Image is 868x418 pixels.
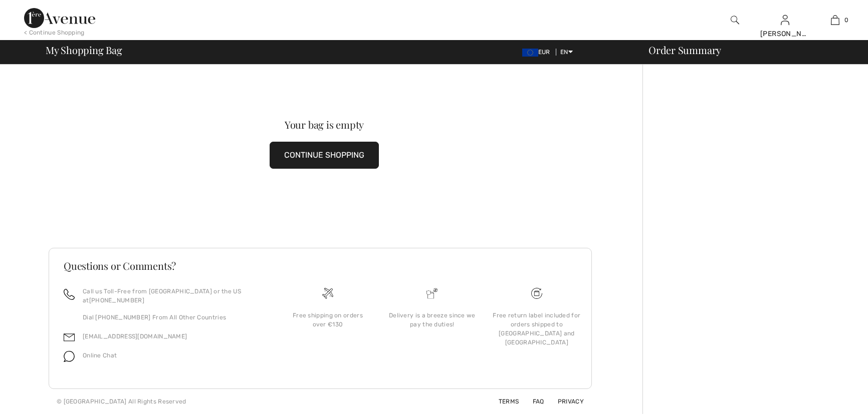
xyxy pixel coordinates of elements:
div: Delivery is a breeze since we pay the duties! [388,311,476,329]
div: Free shipping on orders over €130 [284,311,372,329]
span: 0 [844,16,848,25]
img: Euro [522,49,538,57]
a: Sign In [781,15,789,25]
img: search the website [731,14,739,26]
div: Your bag is empty [76,120,572,130]
span: Online Chat [83,352,117,359]
img: My Bag [831,14,839,26]
img: 1ère Avenue [24,8,95,28]
p: Call us Toll-Free from [GEOGRAPHIC_DATA] or the US at [83,287,264,305]
img: Free shipping on orders over &#8364;130 [322,288,333,299]
img: chat [64,351,75,362]
span: My Shopping Bag [46,45,122,55]
p: Dial [PHONE_NUMBER] From All Other Countries [83,313,264,322]
img: My Info [781,14,789,26]
span: EUR [522,49,554,56]
a: Privacy [546,398,584,405]
div: © [GEOGRAPHIC_DATA] All Rights Reserved [57,397,186,406]
a: [EMAIL_ADDRESS][DOMAIN_NAME] [83,333,187,340]
img: call [64,289,75,300]
a: [PHONE_NUMBER] [89,297,144,304]
a: FAQ [521,398,544,405]
button: CONTINUE SHOPPING [270,142,379,169]
img: Free shipping on orders over &#8364;130 [531,288,542,299]
a: Terms [487,398,519,405]
img: email [64,332,75,343]
div: Order Summary [636,45,862,55]
div: Free return label included for orders shipped to [GEOGRAPHIC_DATA] and [GEOGRAPHIC_DATA] [493,311,581,347]
div: [PERSON_NAME] [760,29,809,39]
img: Delivery is a breeze since we pay the duties! [426,288,438,299]
div: < Continue Shopping [24,28,85,37]
h3: Questions or Comments? [64,261,577,271]
a: 0 [810,14,859,26]
span: EN [560,49,573,56]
